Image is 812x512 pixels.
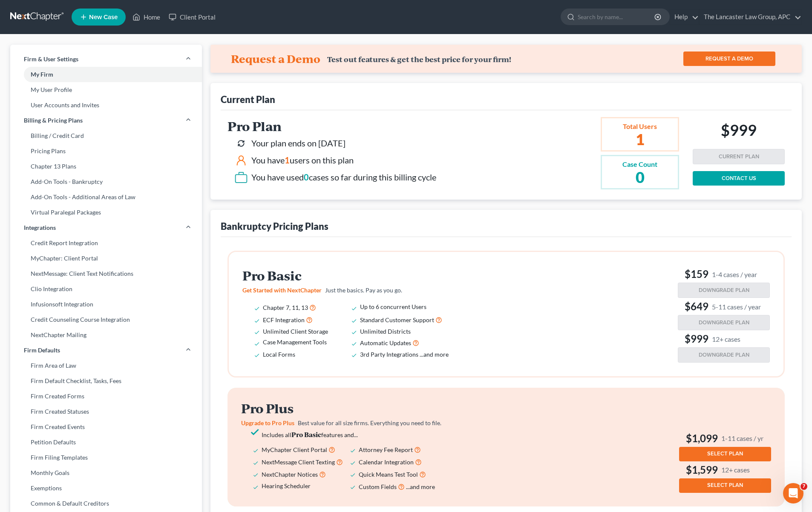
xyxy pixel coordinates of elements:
h3: $1,099 [679,432,771,445]
span: DOWNGRADE PLAN [699,287,749,294]
span: 1 [285,155,290,165]
strong: Pro Basic [291,430,321,439]
a: Monthly Goals [10,465,202,481]
span: Just the basics. Pay as you go. [325,286,402,294]
small: 1-11 cases / yr [721,434,763,443]
button: CURRENT PLAN [693,149,785,164]
div: Bankruptcy Pricing Plans [221,220,328,232]
span: NextMessage Client Texting [262,458,335,466]
span: Quick Means Test Tool [359,471,418,478]
span: Includes all features and... [262,431,358,438]
div: You have used cases so far during this billing cycle [251,171,436,183]
span: Firm & User Settings [24,55,78,63]
span: New Case [89,14,118,20]
a: My User Profile [10,82,202,97]
span: Case Management Tools [263,338,327,346]
a: Chapter 13 Plans [10,159,202,174]
span: MyChapter Client Portal [262,446,327,453]
h2: Pro Plan [227,119,436,133]
h4: Request a Demo [231,52,320,66]
a: Credit Counseling Course Integration [10,312,202,327]
span: NextChapter Notices [262,471,318,478]
div: Current Plan [221,93,275,106]
span: Automatic Updates [360,339,411,346]
a: Infusionsoft Integration [10,297,202,312]
button: SELECT PLAN [679,478,771,493]
h3: $649 [678,300,770,313]
button: DOWNGRADE PLAN [678,315,770,330]
span: Chapter 7, 11, 13 [263,304,308,311]
span: DOWNGRADE PLAN [699,352,749,358]
span: 7 [800,483,807,490]
span: SELECT PLAN [707,450,743,457]
h3: $159 [678,267,770,281]
a: Pricing Plans [10,143,202,159]
a: Add-On Tools - Additional Areas of Law [10,189,202,205]
a: Billing / Credit Card [10,128,202,143]
small: 12+ cases [712,335,740,343]
span: SELECT PLAN [707,482,743,489]
small: 5-11 cases / year [712,302,761,311]
a: Firm Filing Templates [10,450,202,465]
span: Integrations [24,223,56,232]
span: 0 [304,172,309,182]
a: Firm Created Statuses [10,404,202,419]
a: Firm & User Settings [10,51,202,67]
div: Total Users [622,122,657,132]
span: Hearing Scheduler [262,482,311,489]
a: MyChapter: Client Portal [10,251,202,266]
a: User Accounts and Invites [10,97,202,113]
div: Your plan ends on [DATE] [251,137,346,149]
a: Firm Area of Law [10,358,202,373]
span: Firm Defaults [24,346,60,355]
span: Upgrade to Pro Plus [241,419,294,426]
span: DOWNGRADE PLAN [699,319,749,326]
a: Billing & Pricing Plans [10,113,202,128]
a: Petition Defaults [10,435,202,450]
a: Integrations [10,220,202,235]
span: Calendar Integration [359,458,414,466]
a: Exemptions [10,481,202,496]
a: REQUEST A DEMO [683,51,775,66]
a: Credit Report Integration [10,235,202,251]
h3: $999 [678,332,770,346]
a: Common & Default Creditors [10,496,202,511]
span: Billing & Pricing Plans [24,116,83,125]
h2: Pro Plus [241,401,459,415]
button: SELECT PLAN [679,447,771,461]
a: CONTACT US [693,171,785,186]
span: ECF Integration [263,316,305,323]
a: Firm Defaults [10,343,202,358]
button: DOWNGRADE PLAN [678,347,770,363]
a: Firm Created Forms [10,389,202,404]
a: Client Portal [164,9,220,25]
h2: 0 [622,169,657,185]
a: Firm Default Checklist, Tasks, Fees [10,373,202,389]
span: Unlimited Districts [360,328,411,335]
a: Clio Integration [10,281,202,297]
h2: $999 [721,121,757,142]
a: NextMessage: Client Text Notifications [10,266,202,281]
h2: 1 [622,132,657,147]
button: DOWNGRADE PLAN [678,283,770,298]
a: My Firm [10,67,202,82]
span: ...and more [406,483,435,490]
span: 3rd Party Integrations [360,351,418,358]
span: Standard Customer Support [360,316,434,323]
small: 12+ cases [721,465,750,474]
span: Custom Fields [359,483,397,490]
span: Attorney Fee Report [359,446,413,453]
h3: $1,599 [679,463,771,477]
a: Add-On Tools - Bankruptcy [10,174,202,189]
a: Help [670,9,699,25]
a: Virtual Paralegal Packages [10,205,202,220]
span: Get Started with NextChapter [242,286,322,294]
small: 1-4 cases / year [712,270,757,279]
input: Search by name... [578,9,656,25]
div: Test out features & get the best price for your firm! [327,55,511,64]
a: Home [128,9,164,25]
div: Case Count [622,160,657,169]
a: NextChapter Mailing [10,327,202,343]
span: Local Forms [263,351,295,358]
span: Best value for all size firms. Everything you need to file. [298,419,441,426]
